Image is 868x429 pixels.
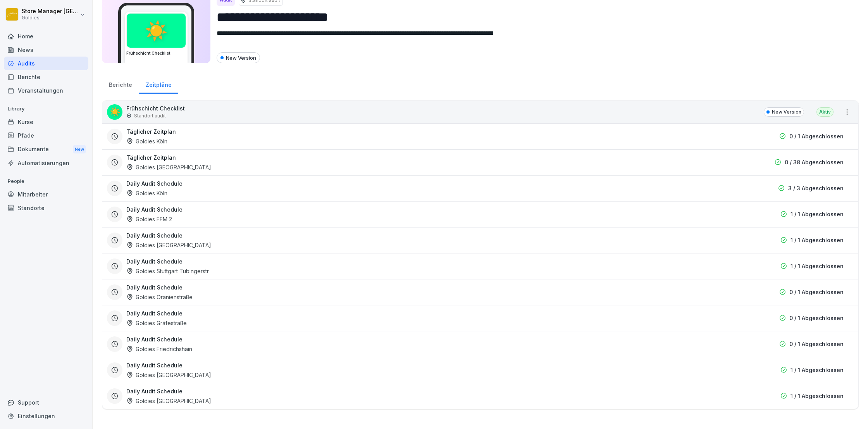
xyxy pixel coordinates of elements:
p: 0 / 1 Abgeschlossen [789,314,844,322]
div: Goldies Friedrichshain [126,345,192,353]
h3: Daily Audit Schedule [126,335,183,343]
a: DokumenteNew [4,142,88,157]
p: People [4,175,88,188]
p: 1 / 1 Abgeschlossen [790,366,844,374]
div: Goldies [GEOGRAPHIC_DATA] [126,163,211,171]
div: ☀️ [107,104,122,120]
h3: Daily Audit Schedule [126,257,183,265]
div: New Version [217,52,260,63]
a: Mitarbeiter [4,188,88,201]
a: Veranstaltungen [4,84,88,97]
h3: Täglicher Zeitplan [126,153,176,162]
p: 0 / 1 Abgeschlossen [789,132,844,140]
a: News [4,43,88,57]
h3: Frühschicht Checklist [126,50,186,56]
div: ☀️ [127,14,186,48]
h3: Daily Audit Schedule [126,283,183,291]
h3: Daily Audit Schedule [126,231,183,239]
p: 0 / 1 Abgeschlossen [789,340,844,348]
p: 1 / 1 Abgeschlossen [790,236,844,244]
a: Audits [4,57,88,70]
p: New Version [772,109,801,115]
div: Goldies [GEOGRAPHIC_DATA] [126,371,211,379]
a: Kurse [4,115,88,129]
div: Goldies Oranienstraße [126,293,193,301]
p: Library [4,103,88,115]
div: Goldies Gräfestraße [126,319,187,327]
a: Automatisierungen [4,156,88,170]
a: Berichte [102,74,139,94]
p: Goldies [22,15,78,21]
p: 1 / 1 Abgeschlossen [790,392,844,400]
p: Standort audit [134,112,166,119]
p: 1 / 1 Abgeschlossen [790,262,844,270]
a: Pfade [4,129,88,142]
h3: Daily Audit Schedule [126,179,183,188]
a: Berichte [4,70,88,84]
p: 1 / 1 Abgeschlossen [790,210,844,218]
div: Goldies [GEOGRAPHIC_DATA] [126,241,211,249]
div: New [73,145,86,154]
h3: Daily Audit Schedule [126,387,183,395]
div: Goldies FFM 2 [126,215,172,223]
div: Support [4,396,88,409]
a: Home [4,29,88,43]
div: Goldies Köln [126,137,167,145]
div: Aktiv [816,107,834,117]
p: 0 / 1 Abgeschlossen [789,288,844,296]
a: Einstellungen [4,409,88,423]
div: Goldies [GEOGRAPHIC_DATA] [126,397,211,405]
div: Dokumente [4,142,88,157]
h3: Daily Audit Schedule [126,309,183,317]
p: Store Manager [GEOGRAPHIC_DATA] [22,8,78,15]
div: Goldies Stuttgart Tübingerstr. [126,267,210,275]
h3: Daily Audit Schedule [126,205,183,214]
p: 0 / 38 Abgeschlossen [785,158,844,166]
div: Goldies Köln [126,189,167,197]
p: Frühschicht Checklist [126,104,185,112]
h3: Daily Audit Schedule [126,361,183,369]
a: Standorte [4,201,88,215]
h3: Täglicher Zeitplan [126,127,176,136]
a: Zeitpläne [139,74,178,94]
p: 3 / 3 Abgeschlossen [788,184,844,192]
